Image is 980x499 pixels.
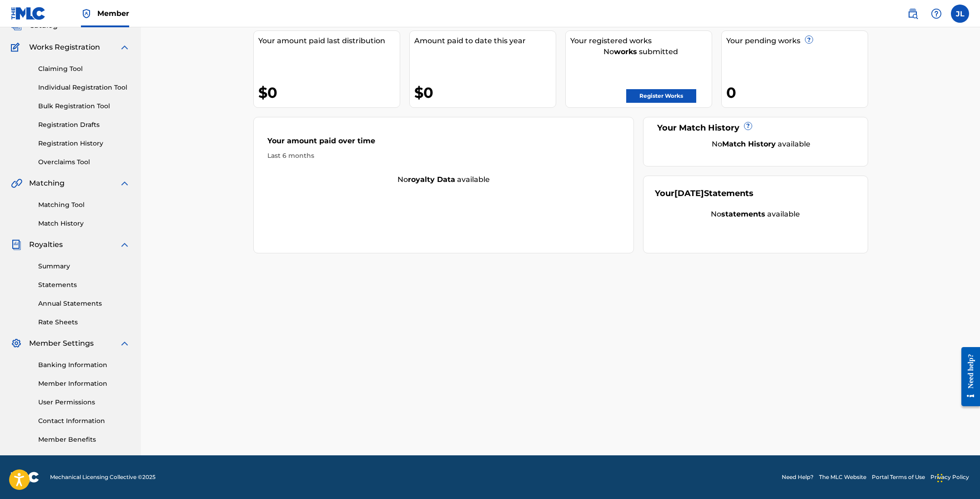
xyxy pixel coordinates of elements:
div: No submitted [570,46,712,57]
a: Register Works [626,89,696,103]
a: Annual Statements [38,299,130,308]
img: expand [119,178,130,189]
a: Registration History [38,139,130,148]
a: CatalogCatalog [11,20,58,31]
a: Claiming Tool [38,64,130,74]
div: Help [927,5,945,23]
img: expand [119,239,130,250]
a: Member Information [38,379,130,388]
span: ? [805,36,813,43]
div: Amount paid to date this year [414,35,556,46]
div: $0 [414,82,556,103]
a: Need Help? [782,473,814,481]
div: No available [254,174,634,185]
span: ? [744,122,752,130]
a: The MLC Website [819,473,866,481]
a: Summary [38,262,130,271]
a: Contact Information [38,416,130,426]
a: Banking Information [38,360,130,370]
a: User Permissions [38,398,130,407]
a: Individual Registration Tool [38,83,130,92]
span: Matching [29,178,65,189]
img: help [931,8,942,19]
div: Your pending works [726,35,868,46]
a: Portal Terms of Use [872,473,925,481]
span: Member [97,8,129,19]
div: Your Match History [655,122,856,134]
img: search [907,8,918,19]
img: expand [119,338,130,349]
a: Rate Sheets [38,318,130,327]
a: Statements [38,280,130,290]
div: Drag [937,464,943,492]
a: Overclaims Tool [38,157,130,167]
div: Your amount paid over time [267,136,620,151]
strong: royalty data [408,175,455,184]
div: User Menu [951,5,969,23]
img: Works Registration [11,42,23,53]
img: MLC Logo [11,7,46,20]
a: Match History [38,219,130,228]
img: Royalties [11,239,22,250]
a: Matching Tool [38,200,130,210]
div: No available [655,209,856,220]
strong: Match History [722,140,776,148]
img: Member Settings [11,338,22,349]
iframe: Resource Center [955,339,980,414]
div: Your amount paid last distribution [258,35,400,46]
img: logo [11,472,39,483]
strong: statements [721,210,765,218]
span: Works Registration [29,42,100,53]
div: $0 [258,82,400,103]
div: Your registered works [570,35,712,46]
a: Member Benefits [38,435,130,444]
a: Privacy Policy [930,473,969,481]
div: Your Statements [655,187,754,200]
img: Matching [11,178,22,189]
iframe: Chat Widget [935,455,980,499]
span: Mechanical Licensing Collective © 2025 [50,473,156,481]
div: No available [666,139,856,150]
span: Royalties [29,239,63,250]
div: 0 [726,82,868,103]
strong: works [614,47,637,56]
span: Member Settings [29,338,94,349]
a: Registration Drafts [38,120,130,130]
div: Last 6 months [267,151,620,161]
span: [DATE] [674,188,704,198]
img: Top Rightsholder [81,8,92,19]
img: expand [119,42,130,53]
a: Public Search [904,5,922,23]
a: Bulk Registration Tool [38,101,130,111]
